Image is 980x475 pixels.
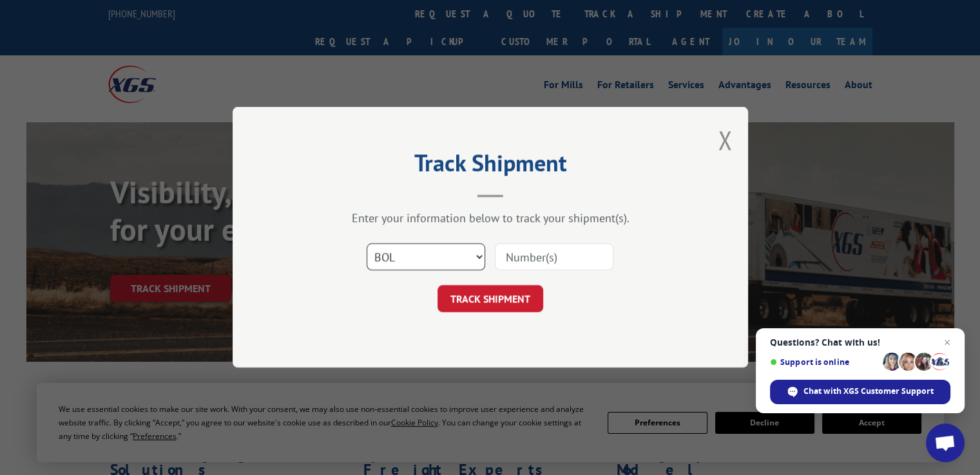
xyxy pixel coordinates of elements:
[770,380,950,404] span: Chat with XGS Customer Support
[770,357,878,367] span: Support is online
[770,337,950,348] span: Questions? Chat with us!
[437,286,543,313] button: TRACK SHIPMENT
[926,424,965,462] a: Open chat
[803,386,934,397] span: Chat with XGS Customer Support
[495,244,613,271] input: Number(s)
[297,154,684,178] h2: Track Shipment
[297,211,684,226] div: Enter your information below to track your shipment(s).
[718,123,732,157] button: Close modal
